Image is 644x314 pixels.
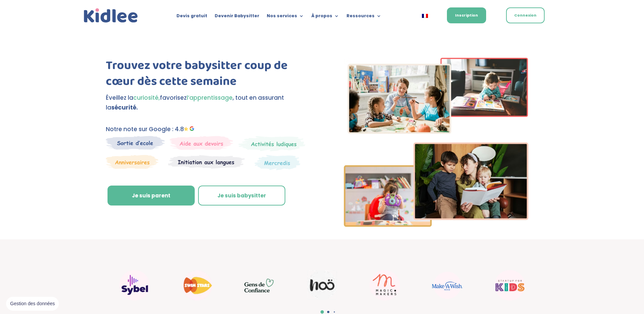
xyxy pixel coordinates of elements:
strong: sécurité. [111,103,138,112]
div: 14 / 22 [481,267,539,304]
div: 11 / 22 [293,267,351,304]
div: 10 / 22 [231,270,288,300]
img: logo_kidlee_bleu [82,7,140,25]
a: Ressources [347,14,381,21]
img: Atelier thematique [168,155,245,169]
span: Gestion des données [10,301,55,307]
img: Make a wish [432,272,462,299]
img: Magic makers [369,270,400,300]
img: Français [422,14,428,18]
img: Sortie decole [106,136,165,150]
a: Connexion [506,7,545,23]
a: À propos [311,14,339,21]
img: Noo [307,270,337,300]
a: Je suis babysitter [198,186,285,206]
p: Notre note sur Google : 4.8 [106,124,310,134]
p: Éveillez la favorisez , tout en assurant la [106,93,310,113]
div: 9 / 22 [168,267,226,304]
a: Devenir Babysitter [215,14,259,21]
img: Thematique [255,155,300,170]
a: Nos services [267,14,304,21]
div: 8 / 22 [106,267,163,304]
div: 13 / 22 [419,268,476,302]
img: GDC [244,278,275,292]
img: weekends [170,136,233,150]
a: Je suis parent [108,186,195,206]
button: Gestion des données [6,297,59,311]
span: Go to slide 1 [320,310,324,314]
img: Mercredi [238,136,305,151]
img: startup for kids [495,270,525,300]
span: Go to slide 3 [334,311,335,312]
picture: Imgs-2 [344,221,528,229]
h1: Trouvez votre babysitter coup de cœur dès cette semaine [106,58,310,93]
a: Kidlee Logo [82,7,140,25]
span: curiosité, [133,94,160,102]
div: 12 / 22 [356,267,413,304]
span: l’apprentissage [187,94,233,102]
img: Anniversaire [106,155,159,169]
span: Go to slide 2 [327,311,329,313]
a: Inscription [447,7,486,23]
img: Swim stars [182,270,212,300]
img: Sybel [119,270,150,300]
a: Devis gratuit [176,14,207,21]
